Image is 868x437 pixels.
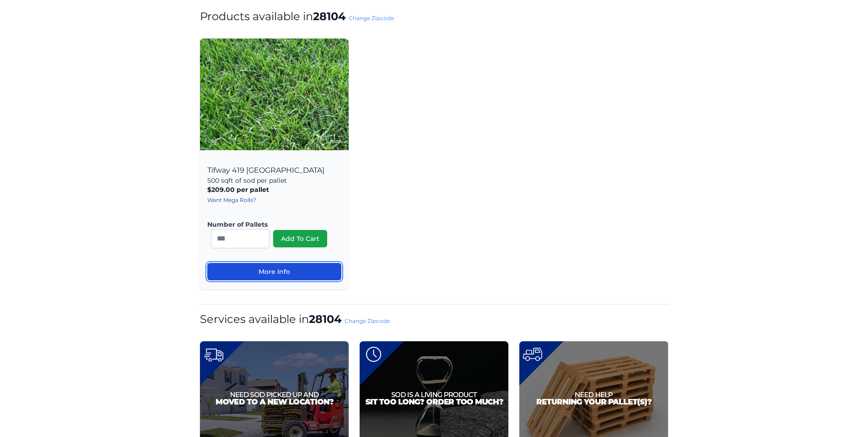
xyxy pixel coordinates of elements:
a: More Info [207,263,341,280]
a: Change Zipcode [349,15,394,22]
label: Number of Pallets [207,220,334,229]
strong: 28104 [309,312,342,326]
p: $209.00 per pallet [207,185,341,194]
strong: 28104 [313,10,346,23]
p: 500 sqft of sod per pallet [207,176,341,185]
h1: Products available in [200,9,669,24]
a: Want Mega Rolls? [207,197,256,203]
button: Add To Cart [273,230,327,247]
img: Tifway 419 Bermuda Product Image [200,38,349,150]
a: Change Zipcode [345,317,390,324]
h1: Services available in [200,312,669,327]
div: Tifway 419 [GEOGRAPHIC_DATA] [200,156,349,290]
